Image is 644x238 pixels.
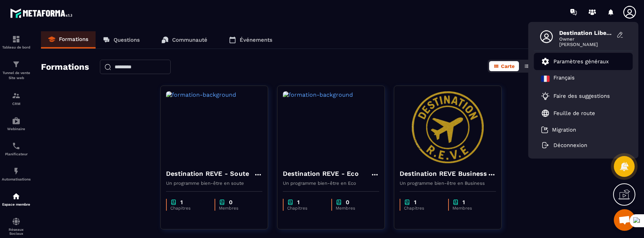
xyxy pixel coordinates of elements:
img: logo [10,6,75,20]
p: Tunnel de vente Site web [2,70,31,81]
img: chapter [452,199,459,206]
p: Migration [552,127,576,133]
p: Membres [336,206,372,211]
a: Feuille de route [541,109,595,118]
a: automationsautomationsAutomatisations [2,161,31,187]
button: Liste [520,61,548,71]
p: 0 [229,199,233,206]
span: Owner [559,36,613,42]
img: formation [12,91,20,100]
p: 1 [180,199,183,206]
img: formation [12,35,20,44]
img: chapter [170,199,177,206]
img: chapter [404,199,410,206]
p: 1 [463,199,465,206]
p: 1 [297,199,300,206]
p: Communauté [172,37,207,43]
img: automations [12,192,20,201]
p: Webinaire [2,127,31,131]
p: 1 [414,199,417,206]
a: Communauté [154,31,215,49]
img: formation-background [283,91,379,163]
img: automations [12,116,20,125]
img: chapter [287,199,294,206]
p: Membres [219,206,255,211]
p: Tableau de bord [2,45,31,49]
p: Automatisations [2,177,31,181]
h4: Destination REVE - Eco [283,169,359,179]
button: Carte [489,61,519,71]
a: Paramètres généraux [541,57,609,66]
p: Chapitres [287,206,324,211]
p: Faire des suggestions [553,93,610,99]
p: Événements [240,37,272,43]
p: Un programme bien-être en Business [400,180,496,186]
a: automationsautomationsWebinaire [2,111,31,136]
span: [PERSON_NAME] [559,42,613,47]
a: schedulerschedulerPlanificateur [2,136,31,161]
p: Membres [452,206,489,211]
p: Réseaux Sociaux [2,228,31,235]
p: Formations [59,36,88,42]
img: scheduler [12,142,20,150]
h2: Formations [41,60,89,75]
span: Destination Liberation [PERSON_NAME] [559,29,613,36]
a: Questions [96,31,147,49]
img: social-network [12,217,20,226]
img: automations [12,167,20,175]
p: Français [553,74,575,83]
p: Déconnexion [553,142,587,148]
a: formationformationTableau de bord [2,29,31,55]
a: automationsautomationsEspace membre [2,187,31,212]
div: Mở cuộc trò chuyện [614,209,635,231]
a: formationformationCRM [2,86,31,111]
a: Faire des suggestions [541,92,617,100]
p: Questions [114,37,140,43]
p: Un programme bien-être en Eco [283,180,379,186]
p: CRM [2,102,31,106]
p: Chapitres [170,206,207,211]
h4: Destination REVE Business [400,169,487,179]
p: Feuille de route [553,110,595,116]
p: 0 [346,199,349,206]
h4: Destination REVE - Soute [166,169,249,179]
img: chapter [336,199,342,206]
img: chapter [219,199,225,206]
span: Carte [501,63,515,69]
p: Paramètres généraux [553,58,609,65]
p: Planificateur [2,152,31,156]
a: Formations [41,31,96,49]
img: formation-background [400,91,496,163]
a: Migration [541,126,576,133]
p: Espace membre [2,202,31,206]
a: formationformationTunnel de vente Site web [2,55,31,86]
a: Événements [222,31,280,49]
p: Chapitres [404,206,441,211]
img: formation-background [166,91,262,163]
p: Un programme bien-être en soute [166,180,262,186]
img: formation [12,60,20,69]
